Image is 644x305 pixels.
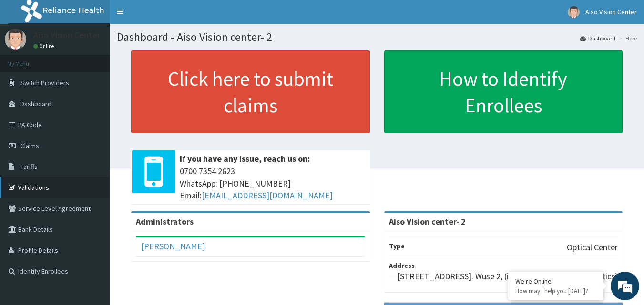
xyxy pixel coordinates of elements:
[141,241,205,252] a: [PERSON_NAME]
[5,29,26,50] img: User Image
[131,50,370,133] a: Click here to submit claims
[136,216,194,227] b: Administrators
[20,79,69,87] span: Switch Providers
[180,165,365,202] span: 0700 7354 2623 WhatsApp: [PHONE_NUMBER] Email:
[20,162,38,171] span: Tariffs
[180,153,310,164] b: If you have any issue, reach us on:
[515,277,596,285] div: We're Online!
[580,34,615,42] a: Dashboard
[515,287,596,295] p: How may I help you today?
[568,6,580,18] img: User Image
[55,92,132,188] span: We're online!
[117,31,637,43] h1: Dashboard - Aiso Vision center- 2
[202,190,333,201] a: [EMAIL_ADDRESS][DOMAIN_NAME]
[397,270,618,283] p: [STREET_ADDRESS]. Wuse 2, (inside E-Clinic and Diagnostics)
[33,31,100,39] p: Aiso Vision Center
[20,99,51,108] span: Dashboard
[20,141,39,150] span: Claims
[384,50,623,133] a: How to Identify Enrollees
[389,216,466,227] strong: Aiso Vision center- 2
[33,43,56,49] a: Online
[389,261,415,270] b: Address
[585,8,637,16] span: Aiso Vision Center
[18,48,39,71] img: d_794563401_company_1708531726252_794563401
[5,204,182,237] textarea: Type your message and hit 'Enter'
[616,34,637,42] li: Here
[156,5,179,28] div: Minimize live chat window
[567,241,618,254] p: Optical Center
[50,53,160,66] div: Chat with us now
[389,242,405,250] b: Type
